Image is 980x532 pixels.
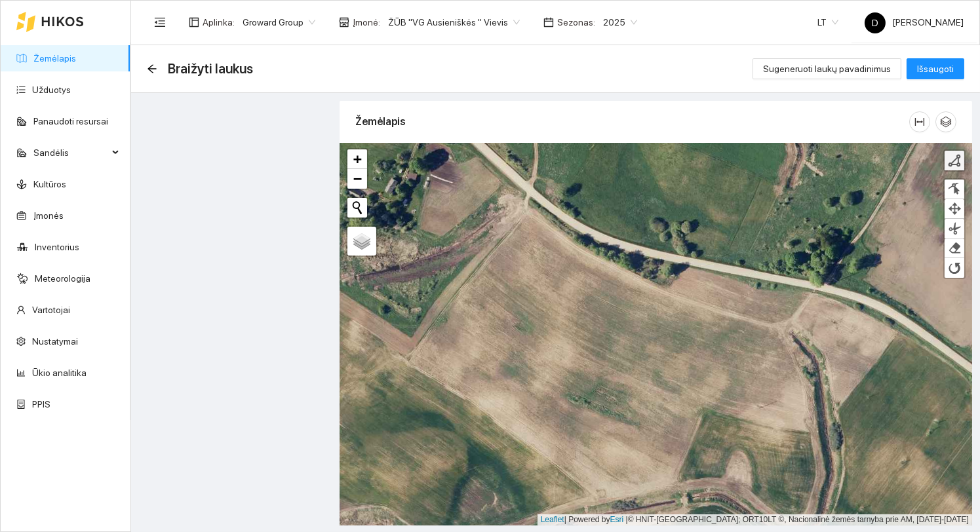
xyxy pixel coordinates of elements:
[945,238,964,258] div: Remove Layers
[33,116,108,126] a: Panaudoti resursai
[538,514,972,525] div: | Powered by © HNIT-[GEOGRAPHIC_DATA]; ORT10LT ©, Nacionalinė žemės tarnyba prie AM, [DATE]-[DATE]
[32,368,87,378] a: Ūkio analitika
[347,149,367,169] a: Zoom in
[763,62,891,76] span: Sugeneruoti laukų pavadinimus
[147,64,157,74] span: arrow-left
[541,515,564,524] a: Leaflet
[243,12,315,32] span: Groward Group
[945,199,964,219] div: Drag Layers
[347,198,367,218] button: Initiate a new search
[945,258,964,278] div: Rotate Layers
[626,515,628,524] span: |
[388,12,520,32] span: ŽŪB "VG Ausieniškės " Vievis
[945,219,964,238] div: Cut Layers
[347,227,376,256] a: Layers
[339,17,349,28] span: shop
[203,15,235,29] span: Aplinka :
[610,515,624,524] a: Esri
[35,273,90,284] a: Meteorologija
[945,151,964,170] div: Draw Polygons
[32,336,78,347] a: Nustatymai
[872,12,878,33] span: D
[907,58,964,79] button: Išsaugoti
[557,15,595,29] span: Sezonas :
[917,62,954,76] span: Išsaugoti
[147,64,157,75] div: Atgal
[32,305,70,315] a: Vartotojai
[33,53,76,64] a: Žemėlapis
[909,111,930,132] button: column-width
[353,151,362,167] span: +
[603,12,637,32] span: 2025
[945,180,964,199] div: Edit Layers
[355,103,909,140] div: Žemėlapis
[817,12,838,32] span: LT
[910,117,930,127] span: column-width
[154,16,166,28] span: menu-fold
[33,140,108,166] span: Sandėlis
[168,58,253,79] span: Braižyti laukus
[33,210,64,221] a: Įmonės
[753,58,901,79] button: Sugeneruoti laukų pavadinimus
[353,15,380,29] span: Įmonė :
[35,242,79,252] a: Inventorius
[32,399,50,409] a: PPIS
[147,9,173,35] button: menu-fold
[865,17,964,28] span: [PERSON_NAME]
[347,169,367,189] a: Zoom out
[353,170,362,187] span: −
[543,17,554,28] span: calendar
[33,179,66,189] a: Kultūros
[189,17,199,28] span: layout
[32,85,71,95] a: Užduotys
